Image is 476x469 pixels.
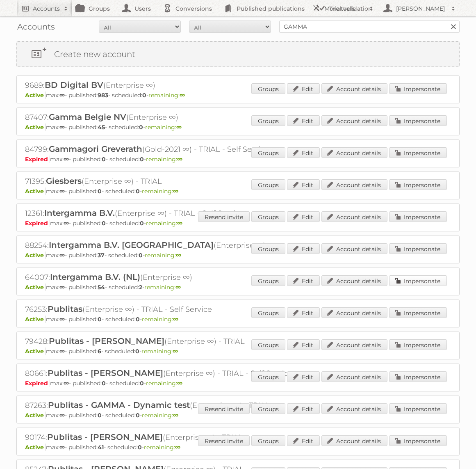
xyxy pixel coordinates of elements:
span: Active [25,252,46,259]
a: Impersonate [389,83,447,94]
span: remaining: [142,412,178,419]
a: Account details [321,115,387,126]
strong: ∞ [173,316,178,323]
span: Publitas - [PERSON_NAME] [47,432,163,442]
a: Groups [251,147,285,158]
h2: 9689: (Enterprise ∞) [25,80,312,91]
a: Edit [287,211,320,222]
span: Publitas - [PERSON_NAME] [49,336,164,346]
p: max: - published: - scheduled: - [25,316,451,323]
a: Account details [321,243,387,254]
strong: 0 [139,124,143,131]
span: Active [25,412,46,419]
strong: ∞ [59,92,65,99]
a: Resend invite [198,211,250,222]
span: Active [25,444,46,451]
p: max: - published: - scheduled: - [25,220,451,227]
strong: 0 [140,156,144,163]
a: Account details [321,339,387,350]
a: Edit [287,403,320,414]
strong: 0 [102,220,106,227]
h2: More tools [324,5,365,13]
strong: 0 [102,380,106,387]
a: Edit [287,83,320,94]
h2: 76253: (Enterprise ∞) - TRIAL - Self Service [25,304,312,315]
h2: Accounts [33,5,60,13]
h2: 80661: (Enterprise ∞) - TRIAL - Self Service [25,368,312,379]
strong: ∞ [177,220,182,227]
strong: ∞ [59,188,65,195]
a: Edit [287,179,320,190]
strong: ∞ [59,348,65,355]
p: max: - published: - scheduled: - [25,188,451,195]
strong: ∞ [64,380,69,387]
a: Edit [287,339,320,350]
span: Expired [25,380,50,387]
a: Account details [321,275,387,286]
strong: 54 [98,284,105,291]
span: Intergamma B.V. [44,208,115,218]
a: Groups [251,211,285,222]
span: Active [25,188,46,195]
strong: ∞ [59,124,65,131]
p: max: - published: - scheduled: - [25,444,451,451]
a: Groups [251,115,285,126]
strong: ∞ [59,444,65,451]
span: remaining: [146,380,182,387]
strong: 0 [135,348,139,355]
strong: 37 [98,252,105,259]
a: Groups [251,403,285,414]
span: Gammagori Greverath [49,144,142,154]
a: Account details [321,147,387,158]
a: Account details [321,307,387,318]
strong: 0 [136,316,140,323]
a: Edit [287,115,320,126]
span: Active [25,284,46,291]
a: Resend invite [198,435,250,446]
span: Publitas [48,304,82,314]
strong: 0 [98,188,102,195]
a: Impersonate [389,307,447,318]
strong: 0 [140,380,144,387]
strong: 41 [98,444,104,451]
strong: 0 [140,220,144,227]
a: Impersonate [389,211,447,222]
a: Impersonate [389,115,447,126]
strong: 983 [98,92,108,99]
span: remaining: [144,284,181,291]
a: Account details [321,435,387,446]
a: Edit [287,147,320,158]
span: Publitas - [PERSON_NAME] [48,368,163,378]
span: remaining: [145,252,181,259]
a: Impersonate [389,243,447,254]
span: Active [25,316,46,323]
span: Active [25,124,46,131]
strong: 6 [98,348,101,355]
strong: 0 [98,412,102,419]
p: max: - published: - scheduled: - [25,380,451,387]
a: Impersonate [389,435,447,446]
strong: ∞ [175,284,181,291]
strong: ∞ [64,156,69,163]
a: Account details [321,403,387,414]
h2: 71395: (Enterprise ∞) - TRIAL [25,176,312,187]
p: max: - published: - scheduled: - [25,156,451,163]
h2: 64007: (Enterprise ∞) [25,272,312,283]
p: max: - published: - scheduled: - [25,284,451,291]
strong: ∞ [59,412,65,419]
a: Edit [287,371,320,382]
h2: 79428: (Enterprise ∞) - TRIAL [25,336,312,347]
a: Groups [251,307,285,318]
h2: 90174: (Enterprise ∞) - TRIAL [25,432,312,443]
a: Edit [287,435,320,446]
a: Edit [287,243,320,254]
span: remaining: [145,124,182,131]
p: max: - published: - scheduled: - [25,92,451,99]
span: Expired [25,220,50,227]
strong: 0 [139,252,143,259]
span: Expired [25,156,50,163]
span: Publitas - GAMMA - Dynamic test [48,400,190,410]
h2: 87407: (Enterprise ∞) [25,112,312,123]
h2: 12361: (Enterprise ∞) - TRIAL - Self Service [25,208,312,219]
a: Impersonate [389,403,447,414]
